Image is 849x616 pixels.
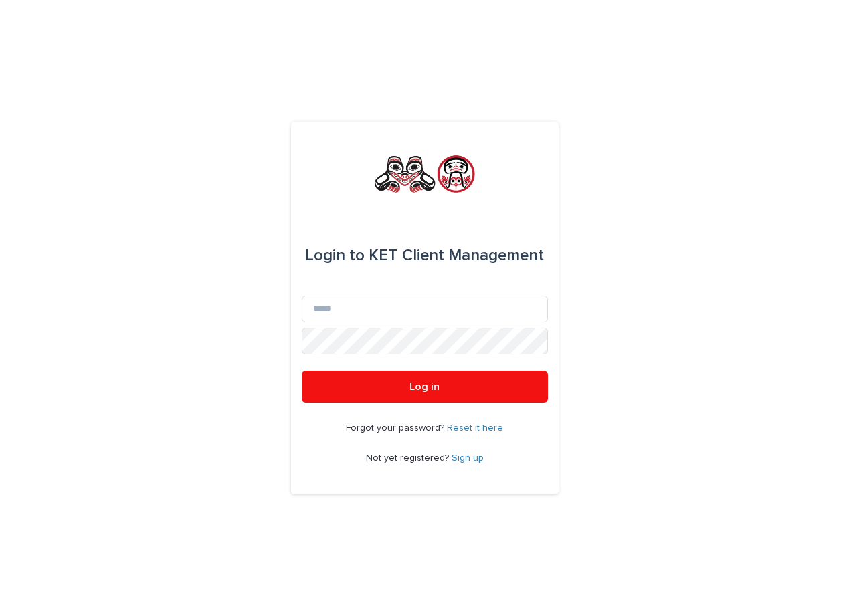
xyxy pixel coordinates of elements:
[346,423,447,433] span: Forgot your password?
[373,154,476,194] img: rNyI97lYS1uoOg9yXW8k
[305,247,365,264] span: Login to
[447,423,503,433] a: Reset it here
[366,453,452,463] span: Not yet registered?
[305,237,544,274] div: KET Client Management
[302,371,548,403] button: Log in
[452,453,484,463] a: Sign up
[409,381,440,392] span: Log in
